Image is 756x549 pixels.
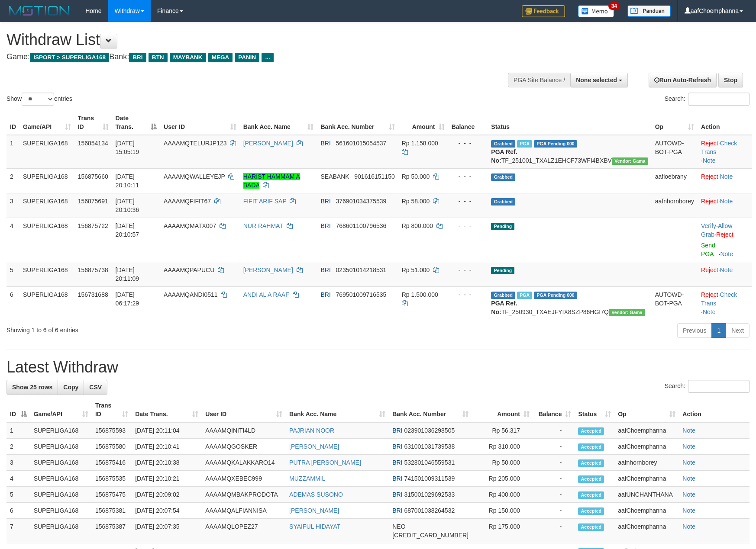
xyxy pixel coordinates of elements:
[6,503,30,519] td: 6
[472,422,533,439] td: Rp 56,317
[701,140,718,147] a: Reject
[6,135,19,169] td: 1
[30,398,92,422] th: Game/API: activate to sort column ascending
[578,459,604,467] span: Accepted
[30,503,92,519] td: SUPERLIGA168
[720,250,733,257] a: Note
[19,168,74,193] td: SUPERLIGA168
[488,135,651,169] td: TF_251001_TXALZ1EHCF73WFI4BXBV
[354,173,394,180] span: Copy 901616151150 to clipboard
[6,31,495,48] h1: Withdraw List
[472,503,533,519] td: Rp 150,000
[402,140,438,147] span: Rp 1.158.000
[612,157,648,165] span: Vendor URL: https://trx31.1velocity.biz
[533,439,575,455] td: -
[534,140,577,148] span: PGA Pending
[6,359,750,376] h1: Latest Withdraw
[578,475,604,483] span: Accepted
[132,519,202,543] td: [DATE] 20:07:35
[6,398,30,422] th: ID: activate to sort column descending
[627,5,671,17] img: panduan.png
[614,471,679,487] td: aafChoemphanna
[235,53,259,62] span: PANIN
[92,422,132,439] td: 156875593
[170,53,206,62] span: MAYBANK
[665,380,750,393] label: Search:
[698,193,752,218] td: ·
[578,443,604,451] span: Accepted
[289,507,339,514] a: [PERSON_NAME]
[491,198,515,205] span: Grabbed
[78,173,108,180] span: 156875660
[614,439,679,455] td: aafChoemphanna
[6,455,30,471] td: 3
[6,471,30,487] td: 4
[726,323,750,338] a: Next
[12,384,52,391] span: Show 25 rows
[688,380,750,393] input: Search:
[452,197,485,205] div: - - -
[392,427,402,434] span: BRI
[720,266,733,273] a: Note
[164,291,218,298] span: AAAAMQANDI0511
[578,427,604,435] span: Accepted
[701,140,737,155] a: Check Trans
[682,459,695,466] a: Note
[19,110,74,135] th: Game/API: activate to sort column ascending
[533,422,575,439] td: -
[202,398,286,422] th: User ID: activate to sort column ascending
[336,291,387,298] span: Copy 769501009716535 to clipboard
[78,291,108,298] span: 156731688
[404,491,455,498] span: Copy 315001029692533 to clipboard
[289,475,325,482] a: MUZZAMMIL
[614,503,679,519] td: aafChoemphanna
[575,398,614,422] th: Status: activate to sort column ascending
[6,93,72,106] label: Show entries
[78,198,108,205] span: 156875691
[652,286,698,320] td: AUTOWD-BOT-PGA
[202,487,286,503] td: AAAAMQMBAKPRODOTA
[320,222,330,229] span: BRI
[402,173,430,180] span: Rp 50.000
[92,503,132,519] td: 156875381
[701,266,718,273] a: Reject
[116,173,139,189] span: [DATE] 20:10:11
[30,471,92,487] td: SUPERLIGA168
[392,507,402,514] span: BRI
[614,455,679,471] td: aafnhornborey
[701,242,715,257] a: Send PGA
[703,308,716,315] a: Note
[22,93,54,106] select: Showentries
[6,487,30,503] td: 5
[533,487,575,503] td: -
[682,427,695,434] a: Note
[116,198,139,213] span: [DATE] 20:10:36
[92,487,132,503] td: 156875475
[392,532,468,539] span: Copy 5859459223534313 to clipboard
[491,267,514,274] span: Pending
[30,439,92,455] td: SUPERLIGA168
[614,398,679,422] th: Op: activate to sort column ascending
[30,53,109,62] span: ISPORT > SUPERLIGA168
[19,193,74,218] td: SUPERLIGA168
[720,173,733,180] a: Note
[491,173,515,181] span: Grabbed
[452,266,485,274] div: - - -
[578,5,614,17] img: Button%20Memo.svg
[132,422,202,439] td: [DATE] 20:11:04
[289,491,343,498] a: ADEMAS SUSONO
[472,519,533,543] td: Rp 175,000
[665,93,750,106] label: Search:
[491,223,514,230] span: Pending
[78,222,108,229] span: 156875722
[472,487,533,503] td: Rp 400,000
[320,173,349,180] span: SEABANK
[533,398,575,422] th: Balance: activate to sort column ascending
[652,168,698,193] td: aafloebrany
[30,487,92,503] td: SUPERLIGA168
[698,135,752,169] td: · ·
[336,266,387,273] span: Copy 023501014218531 to clipboard
[402,222,433,229] span: Rp 800.000
[522,5,565,17] img: Feedback.jpg
[392,459,402,466] span: BRI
